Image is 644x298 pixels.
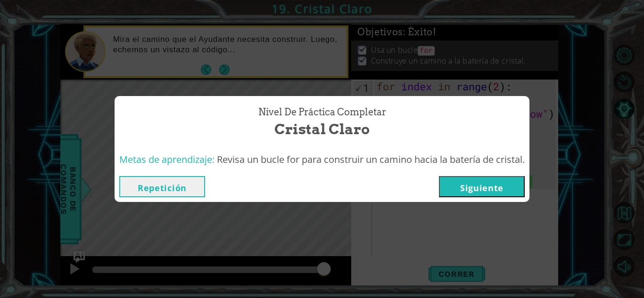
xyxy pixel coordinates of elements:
[274,119,370,139] span: Cristal Claro
[119,176,205,197] button: Repetición
[439,176,525,197] button: Siguiente
[258,105,386,119] span: Nivel de Práctica Completar
[119,153,215,166] span: Metas de aprendizaje:
[217,153,525,166] span: Revisa un bucle for para construir un camino hacia la batería de cristal.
